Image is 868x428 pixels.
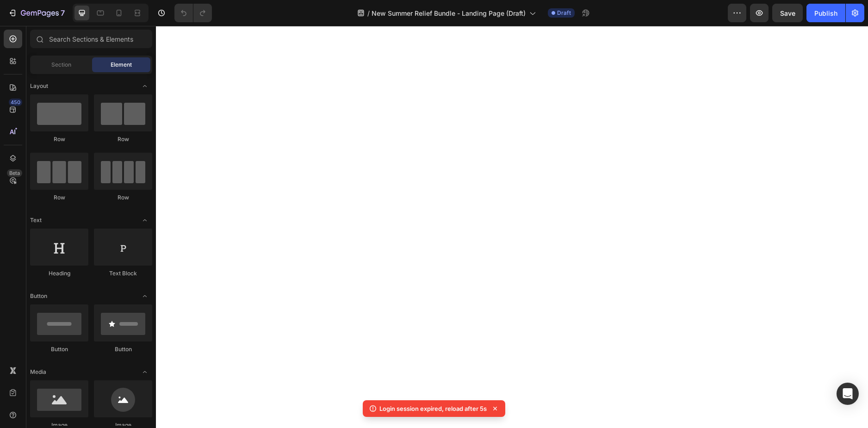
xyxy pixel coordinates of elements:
span: Toggle open [137,79,152,93]
span: Section [51,61,71,69]
iframe: Design area [156,26,868,428]
span: Layout [30,82,48,90]
div: Undo/Redo [174,4,212,22]
button: 7 [4,4,69,22]
span: New Summer Relief Bundle - Landing Page (Draft) [372,8,526,18]
span: Element [111,61,132,69]
input: Search Sections & Elements [30,30,152,48]
button: Save [772,4,803,22]
span: Save [780,9,795,17]
div: Text Block [94,269,152,278]
span: Media [30,368,46,376]
div: Heading [30,269,88,278]
span: Draft [557,9,571,17]
p: Login session expired, reload after 5s [379,404,487,413]
span: / [367,8,370,18]
div: Row [94,193,152,202]
div: Row [94,135,152,143]
div: Row [30,135,88,143]
span: Button [30,292,47,300]
div: Beta [7,169,22,177]
span: Toggle open [137,213,152,228]
span: Toggle open [137,289,152,304]
span: Text [30,216,42,224]
div: Open Intercom Messenger [837,383,859,405]
div: 450 [9,99,22,106]
div: Publish [814,8,837,18]
div: Button [94,345,152,354]
p: 7 [61,7,65,19]
div: Button [30,345,88,354]
span: Toggle open [137,365,152,379]
button: Publish [806,4,845,22]
div: Row [30,193,88,202]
